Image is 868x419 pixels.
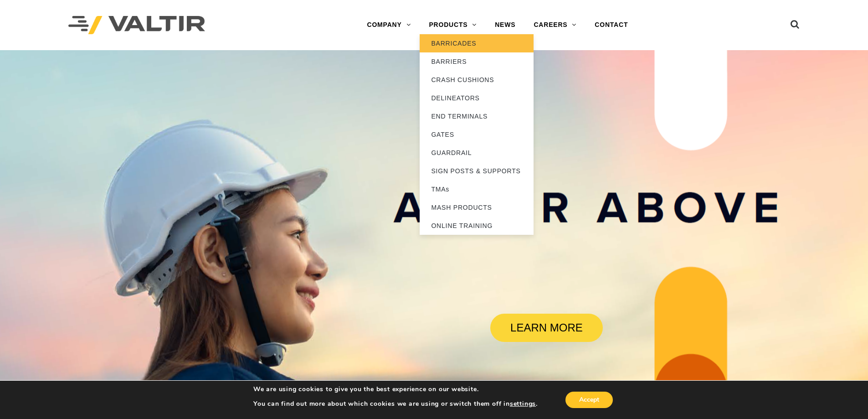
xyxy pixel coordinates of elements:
a: CRASH CUSHIONS [420,71,534,89]
button: Accept [565,392,613,408]
a: NEWS [486,16,524,34]
a: GUARDRAIL [420,144,534,162]
a: BARRIERS [420,52,534,71]
a: MASH PRODUCTS [420,198,534,217]
a: CAREERS [524,16,586,34]
a: GATES [420,125,534,144]
p: We are using cookies to give you the best experience on our website. [253,385,538,393]
a: ONLINE TRAINING [420,217,534,235]
a: CONTACT [586,16,637,34]
a: SIGN POSTS & SUPPORTS [420,162,534,180]
a: PRODUCTS [420,16,486,34]
p: You can find out more about which cookies we are using or switch them off in . [253,400,538,408]
a: END TERMINALS [420,107,534,125]
a: DELINEATORS [420,89,534,107]
a: COMPANY [358,16,420,34]
a: TMAs [420,180,534,198]
a: BARRICADES [420,34,534,52]
a: LEARN MORE [490,314,602,342]
button: settings [510,400,536,408]
img: Valtir [68,16,205,35]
